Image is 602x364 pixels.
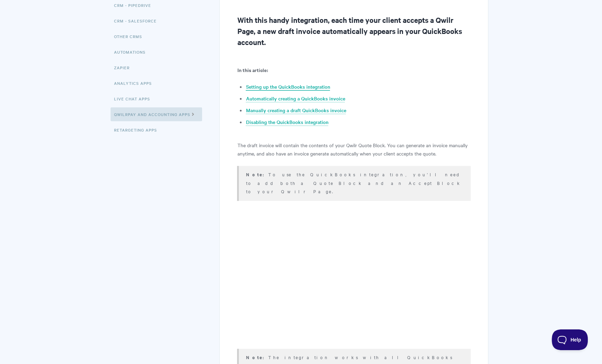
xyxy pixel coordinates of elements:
[237,141,470,158] p: The draft invoice will contain the contents of your Qwilr Quote Block. You can generate an invoic...
[111,107,202,121] a: QwilrPay and Accounting Apps
[246,107,346,114] a: Manually creating a draft QuickBooks invoice
[237,14,470,47] h2: With this handy integration, each time your client accepts a Qwilr Page, a new draft invoice auto...
[114,61,135,74] a: Zapier
[114,45,151,59] a: Automations
[114,14,162,28] a: CRM - Salesforce
[114,29,147,43] a: Other CRMs
[246,170,462,195] p: To use the QuickBooks integration, you'll need to add both a Quote Block and an Accept Block to y...
[237,66,268,73] b: In this article:
[114,76,157,90] a: Analytics Apps
[246,83,330,91] a: Setting up the QuickBooks integration
[552,329,588,350] iframe: Toggle Customer Support
[246,95,345,103] a: Automatically creating a QuickBooks invoice
[246,354,268,361] strong: Note:
[237,211,470,342] iframe: Vimeo video player
[246,118,328,126] a: Disabling the QuickBooks integration
[114,92,155,106] a: Live Chat Apps
[246,171,268,178] strong: Note:
[114,123,162,137] a: Retargeting Apps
